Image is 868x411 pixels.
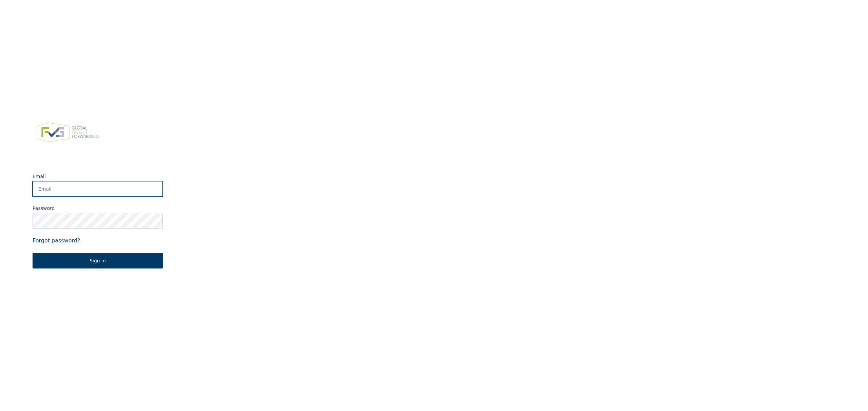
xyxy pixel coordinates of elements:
input: Email [33,181,163,197]
label: Password [33,205,163,212]
button: Sign in [33,253,163,268]
a: Forgot password? [33,237,163,245]
label: Email [33,173,163,180]
img: FVG - Global freight forwarding [33,119,103,146]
